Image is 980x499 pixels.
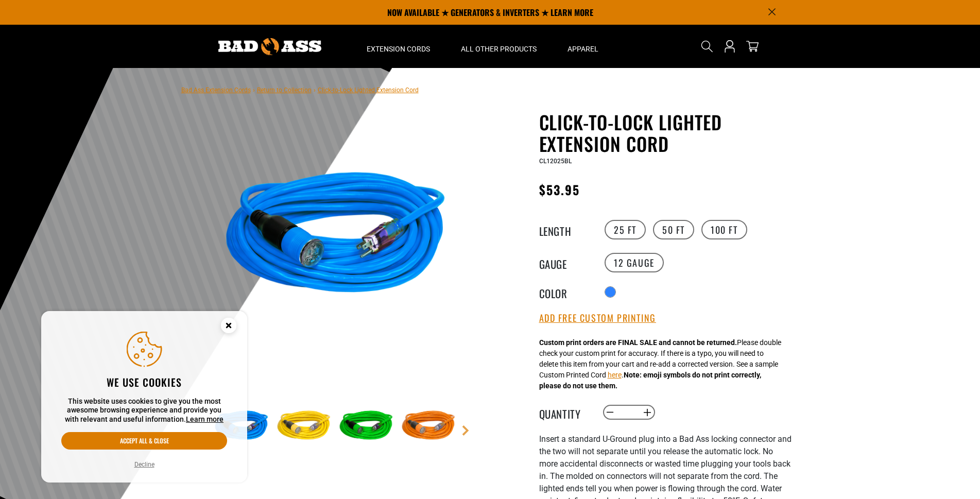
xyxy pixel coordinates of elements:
span: Click-to-Lock Lighted Extension Cord [318,87,419,94]
span: All Other Products [461,44,537,54]
img: yellow [274,397,334,456]
label: 25 FT [605,220,646,239]
span: Extension Cords [367,44,430,54]
span: CL12025BL [539,158,572,165]
button: Decline [131,459,158,470]
img: blue [212,113,460,362]
a: Next [460,425,471,436]
span: › [253,87,255,94]
h2: We use cookies [61,375,227,389]
span: › [314,87,316,94]
label: 50 FT [653,220,694,239]
summary: Apparel [552,25,614,68]
img: green [336,397,396,456]
nav: breadcrumbs [181,83,419,96]
a: Return to Collection [257,87,312,94]
button: Accept all & close [61,432,227,450]
button: Add Free Custom Printing [539,313,656,324]
label: 100 FT [701,220,747,239]
label: 12 Gauge [605,253,664,272]
summary: Extension Cords [351,25,445,68]
h1: Click-to-Lock Lighted Extension Cord [539,111,792,154]
strong: Custom print orders are FINAL SALE and cannot be returned. [539,338,737,347]
img: Bad Ass Extension Cords [218,38,321,55]
legend: Color [539,285,591,299]
img: orange [399,397,458,456]
label: Quantity [539,406,591,419]
span: $53.95 [539,180,580,199]
legend: Gauge [539,256,591,269]
p: This website uses cookies to give you the most awesome browsing experience and provide you with r... [61,397,227,424]
button: here [608,370,622,381]
a: Bad Ass Extension Cords [181,87,251,94]
a: Learn more [186,415,223,423]
summary: Search [699,38,715,55]
span: Apparel [568,44,598,54]
aside: Cookie Consent [41,311,247,483]
strong: Note: emoji symbols do not print correctly, please do not use them. [539,371,761,390]
div: Please double check your custom print for accuracy. If there is a typo, you will need to delete t... [539,337,781,391]
legend: Length [539,223,591,236]
summary: All Other Products [445,25,552,68]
